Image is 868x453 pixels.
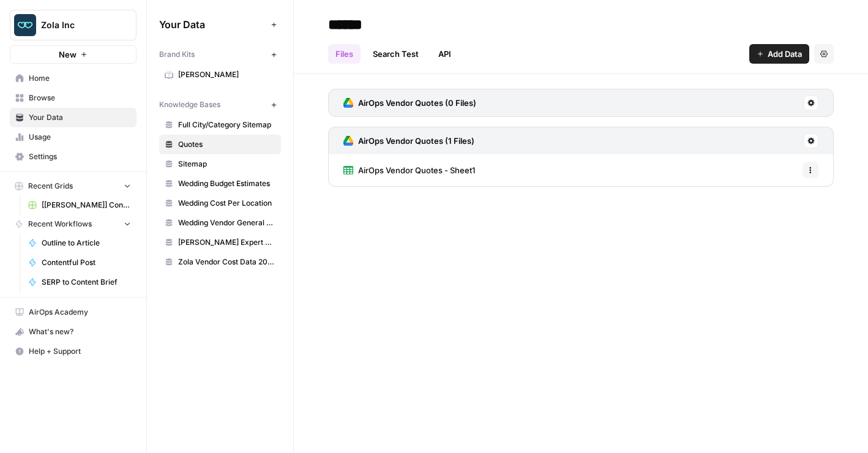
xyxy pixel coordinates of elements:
span: Your Data [29,112,131,123]
span: AirOps Vendor Quotes - Sheet1 [358,164,475,176]
a: AirOps Vendor Quotes - Sheet1 [343,154,475,186]
span: Browse [29,92,131,103]
a: SERP to Content Brief [23,272,137,292]
a: Your Data [10,108,137,127]
span: AirOps Academy [29,307,131,318]
span: Usage [29,132,131,143]
h3: AirOps Vendor Quotes (0 Files) [358,97,476,109]
a: Wedding Cost Per Location [159,193,281,213]
span: Settings [29,151,131,162]
a: [PERSON_NAME] Expert Advice Articles [159,233,281,252]
span: Home [29,73,131,84]
span: [[PERSON_NAME]] Content Creation [42,200,131,211]
span: Zola Vendor Cost Data 2025 [178,256,275,268]
button: Recent Grids [10,177,137,195]
h3: AirOps Vendor Quotes (1 Files) [358,135,474,147]
a: Files [328,44,361,64]
span: Recent Workflows [28,219,92,230]
a: AirOps Vendor Quotes (1 Files) [343,127,474,154]
span: Zola Inc [41,19,115,31]
span: Quotes [178,139,275,150]
span: Knowledge Bases [159,99,220,110]
span: New [59,48,77,61]
a: Sitemap [159,154,281,174]
button: New [10,45,137,64]
a: [[PERSON_NAME]] Content Creation [23,195,137,215]
img: Zola Inc Logo [14,14,36,36]
a: Browse [10,88,137,108]
a: Usage [10,127,137,147]
a: [PERSON_NAME] [159,65,281,84]
a: Settings [10,147,137,167]
span: Wedding Cost Per Location [178,198,275,209]
div: What's new? [10,323,136,341]
button: Workspace: Zola Inc [10,10,137,40]
span: Wedding Budget Estimates [178,178,275,189]
a: Quotes [159,135,281,154]
a: AirOps Vendor Quotes (0 Files) [343,89,476,116]
span: Add Data [768,48,802,60]
a: Full City/Category Sitemap [159,115,281,135]
span: Contentful Post [42,257,131,268]
a: AirOps Academy [10,302,137,322]
a: Home [10,69,137,88]
a: Search Test [365,44,426,64]
button: Help + Support [10,342,137,361]
button: What's new? [10,322,137,342]
span: [PERSON_NAME] Expert Advice Articles [178,237,275,248]
span: Full City/Category Sitemap [178,119,275,130]
a: API [431,44,458,64]
a: Contentful Post [23,253,137,272]
span: Your Data [159,17,266,32]
span: SERP to Content Brief [42,277,131,288]
span: [PERSON_NAME] [178,69,275,80]
span: Help + Support [29,346,131,357]
span: Brand Kits [159,49,195,60]
a: Wedding Vendor General Sitemap [159,213,281,233]
button: Add Data [749,44,809,64]
a: Zola Vendor Cost Data 2025 [159,252,281,272]
span: Wedding Vendor General Sitemap [178,217,275,228]
span: Recent Grids [28,181,73,192]
a: Wedding Budget Estimates [159,174,281,193]
button: Recent Workflows [10,215,137,233]
span: Outline to Article [42,238,131,249]
a: Outline to Article [23,233,137,253]
span: Sitemap [178,159,275,170]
